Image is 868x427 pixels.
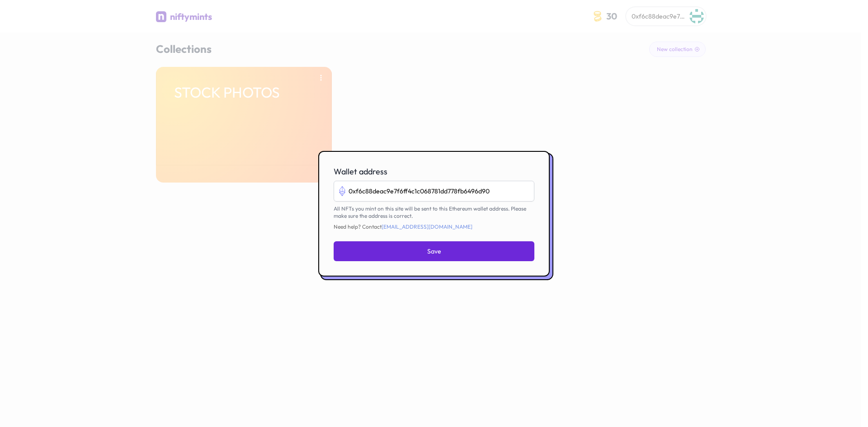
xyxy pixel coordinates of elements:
[334,223,534,230] span: Need help? Contact
[334,181,534,202] input: 0x000000000000000000000000000000000
[382,223,472,230] a: [EMAIL_ADDRESS][DOMAIN_NAME]
[334,166,387,177] span: Wallet address
[334,205,534,220] p: All NFTs you mint on this site will be sent to this Ethereum wallet address. Please make sure the...
[334,241,534,261] button: Save
[427,247,441,256] span: Save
